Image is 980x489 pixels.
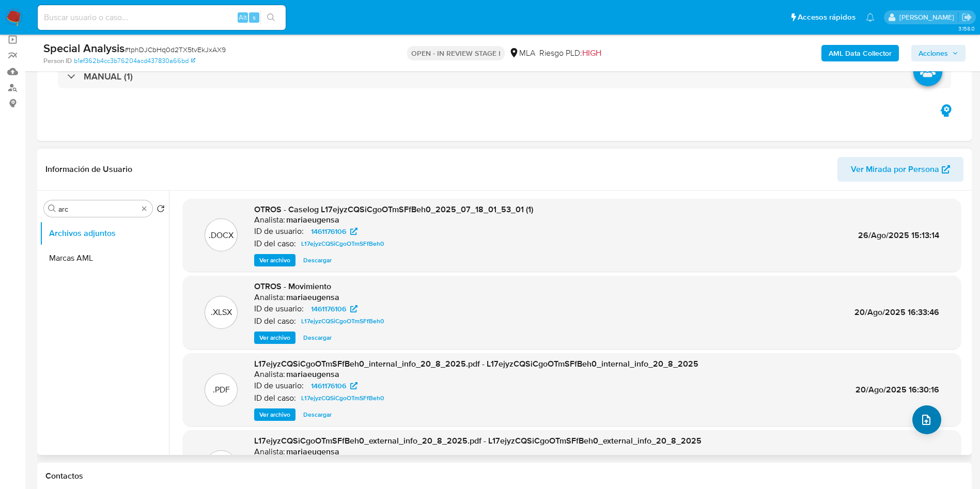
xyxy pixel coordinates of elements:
span: 3.158.0 [958,24,975,33]
a: L17ejyzCQSiCgoOTmSFfBeh0 [297,315,388,327]
input: Buscar usuario o caso... [38,11,286,24]
p: ID del caso: [254,316,296,326]
p: Analista: [254,292,285,303]
p: ID de usuario: [254,226,304,236]
h1: Contactos [45,471,963,481]
h6: mariaeugensa [286,447,339,457]
button: Descargar [298,254,337,266]
h6: mariaeugensa [286,292,339,303]
span: HIGH [582,47,601,59]
p: Analista: [254,447,285,457]
button: Descargar [298,332,337,344]
p: ID del caso: [254,393,296,403]
input: Buscar [58,204,138,214]
button: Ver archivo [254,254,295,266]
h6: mariaeugensa [286,215,339,225]
a: 1461176106 [305,380,364,392]
div: MANUAL (1) [58,65,951,88]
span: L17ejyzCQSiCgoOTmSFfBeh0 [301,392,384,404]
h1: Información de Usuario [45,164,132,175]
span: Riesgo PLD: [539,48,601,59]
span: # tphDJCbHq0d2TX5tvEkJxAX9 [125,44,226,55]
span: 26/Ago/2025 15:13:14 [858,229,939,241]
span: 1461176106 [311,225,346,238]
p: ID de usuario: [254,381,304,391]
p: mariaeugenia.sanchez@mercadolibre.com [899,12,958,22]
p: Analista: [254,215,285,225]
button: Marcas AML [40,246,169,271]
b: Special Analysis [43,40,125,56]
a: L17ejyzCQSiCgoOTmSFfBeh0 [297,238,388,250]
span: Alt [239,12,247,22]
a: 1461176106 [305,225,364,238]
span: Ver archivo [259,333,290,343]
button: Descargar [298,408,337,421]
span: OTROS - Caselog L17ejyzCQSiCgoOTmSFfBeh0_2025_07_18_01_53_01 (1) [254,203,533,215]
span: 1461176106 [311,303,346,315]
span: Acciones [919,45,948,61]
span: OTROS - Movimiento [254,280,331,292]
span: 20/Ago/2025 16:30:16 [855,384,939,396]
span: 20/Ago/2025 16:33:46 [854,306,939,318]
h6: mariaeugensa [286,369,339,380]
span: Accesos rápidos [798,12,855,23]
p: Analista: [254,369,285,380]
button: Volver al orden por defecto [157,204,165,216]
h3: MANUAL (1) [84,71,133,82]
a: 1461176106 [305,303,364,315]
span: Descargar [303,255,332,265]
a: Salir [961,12,972,23]
a: b1ef362b4cc3b76204acd437830a66bd [74,56,195,66]
button: AML Data Collector [821,45,899,61]
p: .PDF [213,384,230,396]
span: Ver archivo [259,255,290,265]
p: ID del caso: [254,239,296,249]
button: Buscar [48,204,56,213]
p: ID de usuario: [254,304,304,314]
span: s [253,12,256,22]
button: Ver archivo [254,408,295,421]
button: Borrar [140,204,148,213]
span: L17ejyzCQSiCgoOTmSFfBeh0_internal_info_20_8_2025.pdf - L17ejyzCQSiCgoOTmSFfBeh0_internal_info_20_... [254,358,698,370]
button: Ver Mirada por Persona [837,157,963,182]
span: Descargar [303,333,332,343]
span: L17ejyzCQSiCgoOTmSFfBeh0 [301,315,384,327]
button: Ver archivo [254,332,295,344]
p: .DOCX [209,230,234,241]
b: Person ID [43,56,72,66]
span: Ver Mirada por Persona [851,157,939,182]
span: L17ejyzCQSiCgoOTmSFfBeh0_external_info_20_8_2025.pdf - L17ejyzCQSiCgoOTmSFfBeh0_external_info_20_... [254,435,702,447]
p: .XLSX [211,307,232,318]
button: Archivos adjuntos [40,221,169,246]
button: search-icon [260,10,282,25]
a: L17ejyzCQSiCgoOTmSFfBeh0 [297,392,388,404]
a: Notificaciones [866,13,875,22]
span: Ver archivo [259,409,290,420]
b: AML Data Collector [829,45,892,61]
p: OPEN - IN REVIEW STAGE I [407,46,505,60]
div: MLA [509,48,535,59]
button: Acciones [911,45,966,61]
button: upload-file [912,405,941,434]
span: Descargar [303,409,332,420]
span: 1461176106 [311,380,346,392]
span: L17ejyzCQSiCgoOTmSFfBeh0 [301,238,384,250]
